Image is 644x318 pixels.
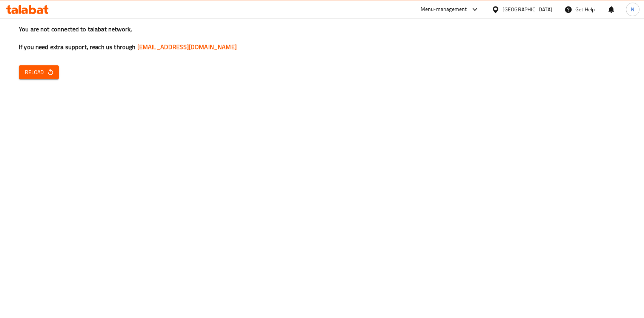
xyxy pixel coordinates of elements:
div: Menu-management [421,5,467,14]
div: [GEOGRAPHIC_DATA] [503,5,552,14]
a: [EMAIL_ADDRESS][DOMAIN_NAME] [137,41,237,52]
span: Reload [25,68,53,77]
span: N [631,5,634,14]
h3: You are not connected to talabat network, If you need extra support, reach us through [19,25,625,51]
button: Reload [19,65,59,79]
